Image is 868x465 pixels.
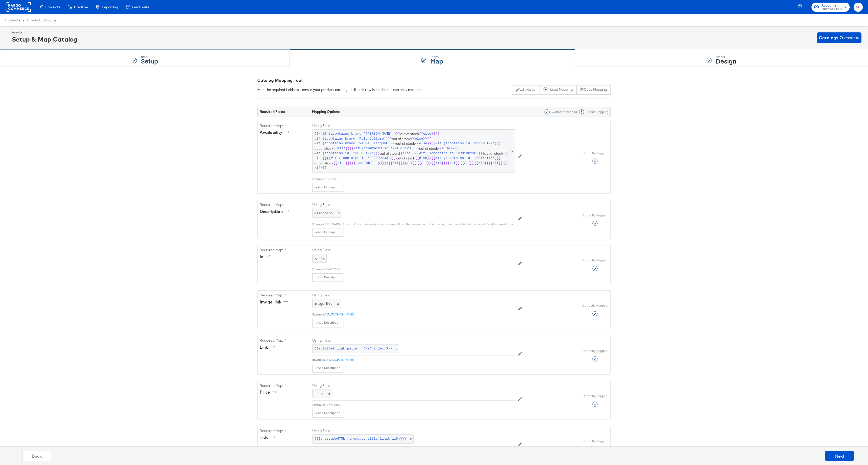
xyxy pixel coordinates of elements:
span: x [393,345,399,353]
span: }} [480,151,485,156]
span: Creative [74,5,88,9]
span: x [321,256,325,261]
span: {{ [333,161,337,166]
span: Catalogs Overview [819,34,859,41]
span: }} [396,131,400,136]
span: }} [392,141,396,146]
button: Next [825,451,854,461]
label: Required Map: * [260,383,308,388]
span: else [442,146,450,151]
span: {{ [431,156,436,161]
span: {{ [399,151,403,156]
div: description [260,209,291,215]
span: }}} [382,161,388,166]
span: /if [493,161,499,166]
button: + Add Description [312,409,343,417]
div: Catalog Mapping Tool [257,77,611,83]
label: Required Map: * [260,338,308,343]
label: Correctly Mapped [582,439,608,443]
span: Product Catalogs [27,18,56,22]
span: {{ [415,141,419,146]
span: }} [411,151,415,156]
span: {{ [446,161,450,166]
span: {{ [503,151,507,156]
span: }} [450,146,454,151]
label: Required Map: * [260,428,308,433]
button: SB [854,3,863,12]
a: [URL][DOMAIN_NAME] [325,358,354,361]
span: }} [484,161,488,166]
span: Reporting [102,5,118,9]
span: }} [346,146,350,151]
span: description [314,211,333,215]
span: {{ [488,161,493,166]
span: splitGet link pattern='\?' index=0 [319,346,388,351]
span: else [337,161,346,166]
span: price [314,391,323,396]
span: else [337,146,346,151]
span: /if [421,161,427,166]
span: }} [322,156,327,161]
span: {{ [454,146,458,151]
span: SB [856,4,861,10]
label: Using Field: [312,248,515,252]
label: Correctly Mapped [582,258,608,262]
span: else [423,131,431,136]
div: id [260,254,272,260]
div: Map the required fields to items in your product catalog until each row is marked as correctly ma... [257,87,422,92]
span: }} [346,161,350,166]
span: x [327,391,330,396]
label: Using Field: [312,293,515,298]
span: }} [423,136,427,141]
strong: Map [430,56,443,65]
span: Accounts [821,3,842,8]
span: /if [407,161,413,166]
label: Using Field: [312,428,515,433]
span: {{ [435,131,439,136]
span: #if (icontains id '239109230') [331,156,392,161]
div: Example: [312,312,325,317]
span: {{ [460,161,464,166]
div: Step: 3 [716,55,736,59]
span: {{ [503,161,507,166]
label: Required Map: * [260,202,308,207]
span: {{ [427,136,431,141]
label: Correctly Mapped [582,213,608,217]
button: Load Mapping [539,85,576,95]
a: [URL][DOMAIN_NAME] [325,312,354,316]
span: {{ [327,156,331,161]
label: Correctly Mapped [582,349,608,353]
span: {{ [314,131,319,136]
label: Required Map: * [260,123,308,128]
label: Using Field: [312,383,515,388]
span: }} [499,161,503,166]
span: else [415,136,423,141]
span: out of stock out of stock out of stock out of stock out of stock out of stock out of stock out of... [314,131,513,170]
span: {{ [431,141,436,146]
label: Correctly Mapped [582,303,608,308]
div: in stock [325,177,515,181]
span: }} [427,156,431,161]
span: {{ [415,151,419,156]
div: Step: 2 [430,55,443,59]
span: }} [388,346,392,351]
span: }} [388,136,392,141]
span: unescapeHTML (truncate title limit=110) [320,437,400,441]
span: }} [431,131,436,136]
span: }} [413,161,417,166]
span: {{ [438,146,442,151]
span: }} [497,141,501,146]
span: }} [427,141,431,146]
div: link [260,344,277,350]
span: /if [478,161,484,166]
div: Step: 1 [141,55,158,59]
span: image_link [314,301,332,306]
span: #if (icontains brand 'Pulp Culture') [314,136,388,141]
div: Setup & Map Catalog [12,35,77,44]
div: Needs Mapping [577,109,608,114]
button: + Add Description [312,273,343,282]
label: Required Map: * [260,248,308,252]
span: x [509,130,515,172]
label: Correctly Mapped [582,151,608,155]
label: Using Field: [312,202,515,207]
